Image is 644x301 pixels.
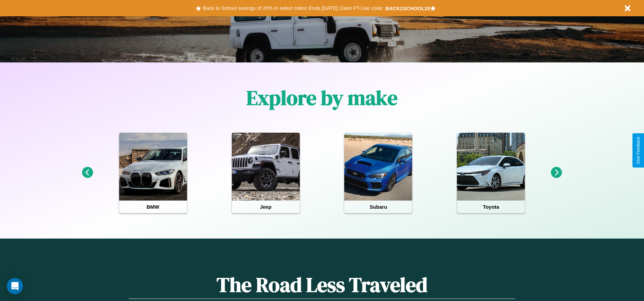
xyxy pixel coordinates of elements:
[344,201,412,213] h4: Subaru
[457,201,525,213] h4: Toyota
[385,5,430,11] b: BACK2SCHOOL20
[201,3,385,13] button: Back to School savings of 20% in select cities! Ends [DATE] 10am PT.Use code:
[246,84,398,112] h1: Explore by make
[7,278,23,294] div: Open Intercom Messenger
[119,201,187,213] h4: BMW
[636,137,641,164] div: Give Feedback
[129,271,515,299] h1: The Road Less Traveled
[232,201,300,213] h4: Jeep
